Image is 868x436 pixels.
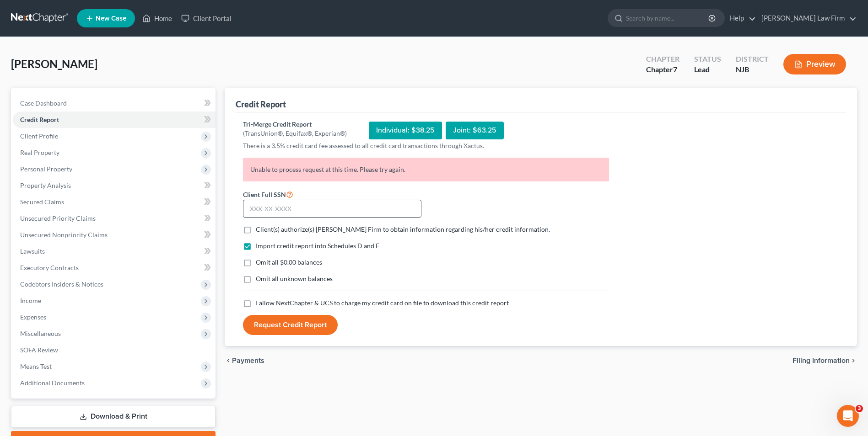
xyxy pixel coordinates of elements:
input: XXX-XX-XXXX [243,200,421,218]
span: Import credit report into Schedules D and F [256,242,379,250]
span: Credit Report [20,116,59,123]
span: 3 [856,405,863,412]
button: Request Credit Report [243,315,338,335]
span: Real Property [20,149,59,156]
span: 7 [673,65,677,74]
a: Download & Print [11,406,216,427]
span: Case Dashboard [20,99,67,107]
a: Unsecured Priority Claims [13,210,216,227]
a: Help [725,10,756,27]
iframe: Intercom live chat [837,405,859,427]
div: NJB [736,64,769,75]
div: Joint: $63.25 [446,122,504,139]
div: Status [694,54,721,64]
div: Lead [694,64,721,75]
a: Secured Claims [13,194,216,210]
span: I allow NextChapter & UCS to charge my credit card on file to download this credit report [256,299,509,307]
p: There is a 3.5% credit card fee assessed to all credit card transactions through Xactus. [243,141,609,150]
span: Lawsuits [20,247,45,255]
i: chevron_right [850,357,857,364]
a: Credit Report [13,112,216,128]
a: Client Portal [177,10,236,27]
button: Filing Information chevron_right [793,357,857,364]
input: Search by name... [626,10,710,27]
span: Client(s) authorize(s) [PERSON_NAME] Firm to obtain information regarding his/her credit informat... [256,225,550,233]
div: District [736,54,769,64]
span: Unsecured Nonpriority Claims [20,231,108,239]
span: Property Analysis [20,181,71,189]
span: Omit all unknown balances [256,275,333,282]
a: [PERSON_NAME] Law Firm [757,10,857,27]
button: chevron_left Payments [225,357,264,364]
p: Unable to process request at this time. Please try again. [243,158,609,181]
a: Unsecured Nonpriority Claims [13,227,216,243]
span: Expenses [20,313,46,321]
span: SOFA Review [20,346,58,354]
span: Payments [232,357,264,364]
span: Client Profile [20,132,58,140]
span: Secured Claims [20,198,64,206]
div: Tri-Merge Credit Report [243,120,347,129]
a: Executory Contracts [13,260,216,276]
span: Client Full SSN [243,191,286,198]
span: Codebtors Insiders & Notices [20,280,103,288]
span: Miscellaneous [20,330,61,337]
span: Filing Information [793,357,850,364]
span: Omit all $0.00 balances [256,258,322,266]
a: Home [138,10,177,27]
button: Preview [783,54,846,74]
span: Additional Documents [20,379,85,387]
a: Property Analysis [13,177,216,194]
i: chevron_left [225,357,232,364]
a: SOFA Review [13,342,216,358]
span: Personal Property [20,165,72,173]
div: Chapter [646,54,679,64]
a: Case Dashboard [13,95,216,112]
span: Means Test [20,362,52,370]
span: [PERSON_NAME] [11,57,97,70]
span: New Case [96,15,126,22]
div: Credit Report [236,99,286,110]
span: Unsecured Priority Claims [20,214,96,222]
div: (TransUnion®, Equifax®, Experian®) [243,129,347,138]
div: Individual: $38.25 [369,122,442,139]
a: Lawsuits [13,243,216,260]
div: Chapter [646,64,679,75]
span: Executory Contracts [20,264,79,271]
span: Income [20,297,41,304]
